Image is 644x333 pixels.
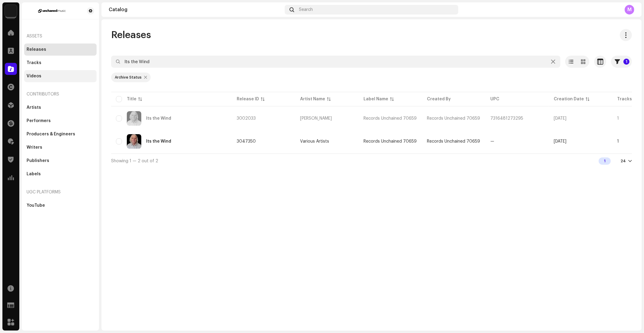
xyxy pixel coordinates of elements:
div: Artists [27,105,41,110]
div: 1 [599,157,611,165]
img: 3491ec98-3e77-43e0-b3a0-a76889c0e026 [5,5,17,17]
div: Artist Name [300,96,325,102]
span: Records Unchained 70659 [427,116,480,121]
div: Releases [27,47,46,52]
div: Catalog [109,7,282,12]
re-a-nav-header: Contributors [24,87,97,102]
re-m-nav-item: Videos [24,70,97,82]
re-m-nav-item: Artists [24,102,97,114]
div: Writers [27,145,42,150]
input: Search [111,56,560,68]
div: Performers [27,118,51,123]
div: Title [127,96,136,102]
span: 3002033 [237,116,256,121]
span: Sep 9, 2025 [554,116,566,121]
img: c5a7660d-5e44-4524-94ef-cfcb49854362 [127,111,141,126]
div: Release ID [237,96,259,102]
span: Records Unchained 70659 [364,116,417,121]
div: Its the Wind [146,116,171,121]
re-m-nav-item: Tracks [24,57,97,69]
div: Videos [27,74,41,79]
div: Archive Status [115,75,142,80]
div: Creation Date [554,96,584,102]
span: 7316481273295 [490,116,523,121]
re-m-nav-item: Producers & Engineers [24,128,97,140]
re-m-nav-item: Performers [24,115,97,127]
re-m-nav-item: Labels [24,168,97,180]
div: Various Artists [300,139,329,144]
p-badge: 1 [623,59,630,65]
span: Search [299,7,313,12]
re-m-nav-item: YouTube [24,199,97,212]
img: 67414a1f-724a-4c6e-84c9-997808b0c5e2 [27,7,77,15]
re-m-nav-item: Writers [24,141,97,154]
span: 3047350 [237,139,256,144]
div: Labels [27,172,41,176]
re-a-nav-header: Assets [24,29,97,44]
span: Records Unchained 70659 [427,139,480,144]
span: — [490,139,494,144]
span: Records Unchained 70659 [364,139,417,144]
div: YouTube [27,203,45,208]
div: Producers & Engineers [27,132,75,137]
img: 485dd5f6-fcce-4d78-a351-f9061dd45b4a [127,134,141,149]
button: 1 [611,56,632,68]
span: 1 [617,139,619,144]
re-m-nav-item: Publishers [24,155,97,167]
div: Tracks [27,60,41,65]
div: M [625,5,634,15]
div: 24 [620,159,626,163]
div: Its the Wind [146,139,171,144]
span: Various Artists [300,139,354,144]
span: 1 [617,116,619,121]
re-m-nav-item: Releases [24,44,97,56]
span: Oct 8, 2025 [554,139,566,144]
div: Label Name [364,96,388,102]
div: [PERSON_NAME] [300,116,332,121]
span: Showing 1 — 2 out of 2 [111,159,158,163]
re-a-nav-header: UGC Platforms [24,185,97,199]
span: Releases [111,29,151,41]
div: Publishers [27,158,49,163]
span: Gary Cubberley [300,116,354,121]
